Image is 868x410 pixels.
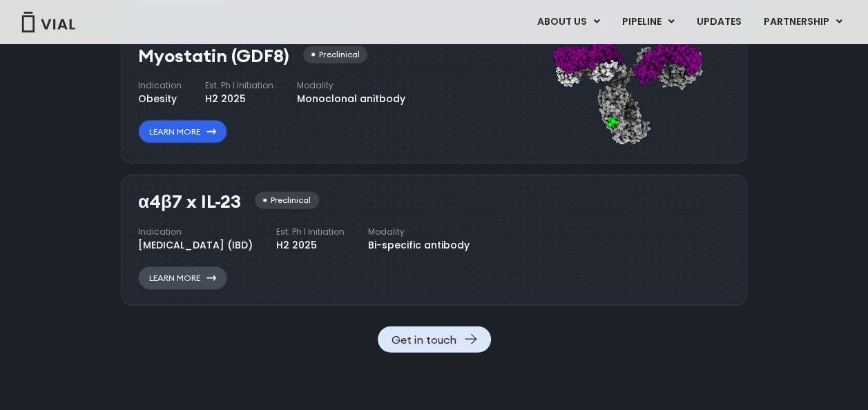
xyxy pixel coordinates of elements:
a: Get in touch [378,326,491,353]
h3: α4β7 x IL-23 [138,192,241,212]
a: PIPELINEMenu Toggle [611,10,685,34]
div: H2 2025 [276,238,345,253]
h3: Myostatin (GDF8) [138,46,289,66]
div: [MEDICAL_DATA] (IBD) [138,238,253,253]
div: Bi-specific antibody [368,238,470,253]
a: Learn More [138,120,227,144]
a: UPDATES [686,10,752,34]
h4: Indication [138,226,253,238]
img: Vial Logo [21,12,76,32]
h4: Modality [297,79,405,92]
div: Monoclonal anitbody [297,92,405,106]
h4: Indication [138,79,182,92]
h4: Est. Ph I Initiation [276,226,345,238]
div: H2 2025 [205,92,273,106]
div: Preclinical [255,192,319,209]
a: ABOUT USMenu Toggle [526,10,610,34]
a: PARTNERSHIPMenu Toggle [753,10,853,34]
a: Learn More [138,266,227,290]
div: Obesity [138,92,182,106]
h4: Est. Ph I Initiation [205,79,273,92]
h4: Modality [368,226,470,238]
div: Preclinical [303,46,367,64]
